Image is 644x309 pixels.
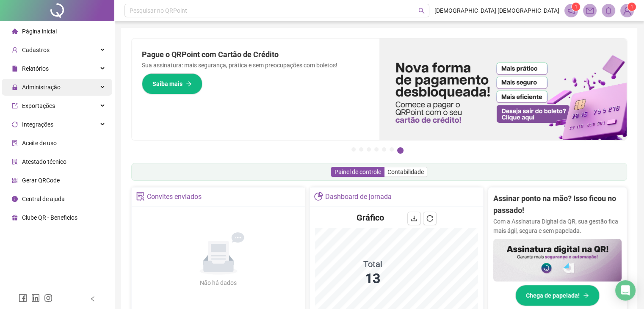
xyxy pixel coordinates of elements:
span: [DEMOGRAPHIC_DATA] [DEMOGRAPHIC_DATA] [434,6,559,15]
h2: Assinar ponto na mão? Isso ficou no passado! [493,193,622,217]
p: Sua assinatura: mais segurança, prática e sem preocupações com boletos! [142,61,369,70]
button: 1 [351,147,356,152]
span: gift [12,215,18,221]
span: Integrações [22,121,53,128]
span: Aceite de uso [22,140,57,146]
button: 2 [359,147,363,152]
span: bell [605,7,612,14]
div: Open Intercom Messenger [615,280,636,301]
span: Clube QR - Beneficios [22,214,77,221]
span: Atestado técnico [22,158,66,165]
span: file [12,66,18,72]
span: home [12,28,18,34]
img: banner%2F02c71560-61a6-44d4-94b9-c8ab97240462.png [493,239,622,281]
span: reload [426,215,433,222]
span: Chega de papelada! [526,291,580,300]
button: 3 [367,147,371,152]
button: 7 [397,147,404,154]
span: Gerar QRCode [22,177,60,184]
img: banner%2F096dab35-e1a4-4d07-87c2-cf089f3812bf.png [379,39,627,140]
span: Painel de controle [334,168,381,175]
h2: Pague o QRPoint com Cartão de Crédito [142,49,369,61]
span: Contabilidade [387,168,424,175]
span: audit [12,140,18,146]
span: pie-chart [314,192,323,201]
span: arrow-right [186,81,192,87]
span: Administração [22,84,61,91]
span: left [90,296,96,302]
span: download [411,215,417,222]
span: notification [567,7,575,14]
span: user-add [12,47,18,53]
span: Central de ajuda [22,196,65,202]
span: instagram [44,294,53,302]
sup: Atualize o seu contato no menu Meus Dados [627,3,636,11]
span: Cadastros [22,47,50,53]
img: 83511 [621,4,633,17]
span: qrcode [12,177,18,183]
span: Exportações [22,102,55,109]
div: Convites enviados [147,190,202,204]
span: Relatórios [22,65,49,72]
span: linkedin [31,294,40,302]
span: sync [12,121,18,127]
span: 1 [575,4,578,10]
h4: Gráfico [357,212,384,223]
span: Saiba mais [152,79,182,88]
sup: 1 [572,3,580,11]
span: search [418,8,425,14]
span: lock [12,84,18,90]
button: Chega de papelada! [515,285,600,306]
div: Dashboard de jornada [325,190,392,204]
button: Saiba mais [142,73,202,94]
span: info-circle [12,196,18,202]
p: Com a Assinatura Digital da QR, sua gestão fica mais ágil, segura e sem papelada. [493,217,622,235]
span: solution [136,192,145,201]
span: mail [586,7,594,14]
button: 5 [382,147,386,152]
button: 4 [374,147,379,152]
span: Página inicial [22,28,57,35]
button: 6 [390,147,394,152]
span: arrow-right [583,292,589,298]
div: Não há dados [180,278,257,287]
span: 1 [630,4,633,10]
span: facebook [19,294,27,302]
span: export [12,103,18,109]
span: solution [12,159,18,165]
